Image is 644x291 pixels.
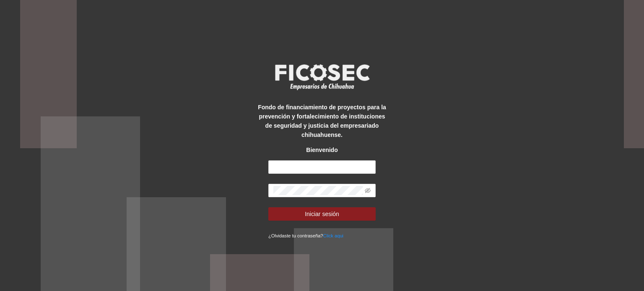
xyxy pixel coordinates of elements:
[268,207,376,221] button: Iniciar sesión
[268,233,343,238] small: ¿Olvidaste tu contraseña?
[306,147,338,153] strong: Bienvenido
[323,233,344,238] a: Click aqui
[365,188,371,193] span: eye-invisible
[270,62,374,93] img: logo
[305,209,339,219] span: Iniciar sesión
[258,104,386,138] strong: Fondo de financiamiento de proyectos para la prevención y fortalecimiento de instituciones de seg...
